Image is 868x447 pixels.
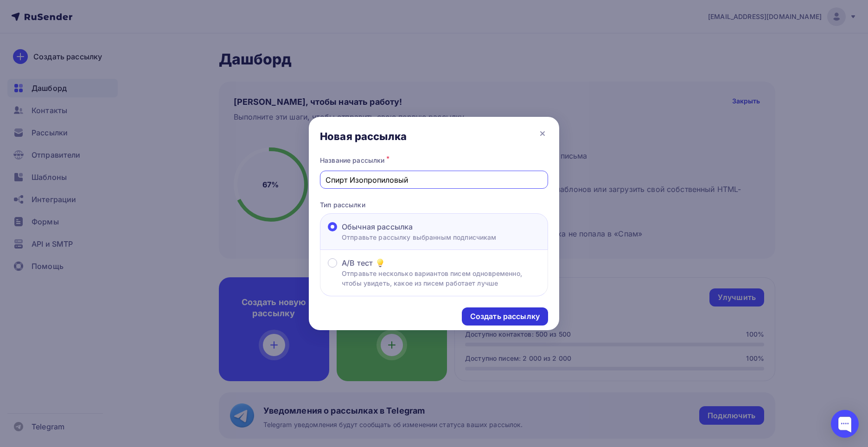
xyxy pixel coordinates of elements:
span: A/B тест [342,257,373,268]
span: Обычная рассылка [342,221,413,232]
div: Название рассылки [320,154,548,167]
p: Тип рассылки [320,200,548,210]
div: Новая рассылка [320,130,407,143]
p: Отправьте рассылку выбранным подписчикам [342,232,497,242]
input: Придумайте название рассылки [325,174,543,185]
